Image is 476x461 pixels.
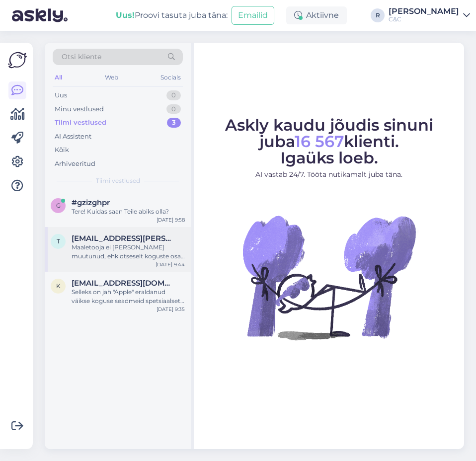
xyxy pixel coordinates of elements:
[53,71,64,84] div: All
[157,216,185,224] div: [DATE] 9:58
[203,169,455,180] p: AI vastab 24/7. Tööta nutikamalt juba täna.
[55,90,67,100] div: Uus
[156,261,185,268] div: [DATE] 9:44
[159,71,183,84] div: Socials
[72,198,110,207] span: #gzizghpr
[56,282,61,290] span: K
[56,202,61,209] span: g
[57,237,60,245] span: t
[72,288,185,306] div: Selleks on jah "Apple" eraldanud väikse koguse seadmeid spetsiaalset selleks launchiks ega mõjuta...
[103,71,120,84] div: Web
[389,7,459,15] div: [PERSON_NAME]
[166,104,181,114] div: 0
[166,90,181,100] div: 0
[72,243,185,261] div: Maaletooja ei [PERSON_NAME] muutunud, ehk otseselt koguste osas erinevust sealt ei tulene, kahjuk...
[225,115,433,167] span: Askly kaudu jõudis sinuni juba klienti. Igaüks loeb.
[72,279,175,288] span: Kaur@bentte.com
[55,145,69,155] div: Kõik
[157,306,185,313] div: [DATE] 9:35
[55,104,104,114] div: Minu vestlused
[55,159,95,169] div: Arhiveeritud
[72,207,185,216] div: Tere! Kuidas saan Teile abiks olla?
[167,118,181,128] div: 3
[371,8,385,22] div: R
[286,6,347,24] div: Aktiivne
[116,9,228,21] div: Proovi tasuta juba täna:
[72,234,175,243] span: triin.reisner@gmail.com
[232,6,274,25] button: Emailid
[295,132,344,151] span: 16 567
[116,10,135,20] b: Uus!
[8,51,27,70] img: Askly Logo
[239,188,418,367] img: No Chat active
[389,7,470,23] a: [PERSON_NAME]C&C
[96,176,140,185] span: Tiimi vestlused
[62,52,101,62] span: Otsi kliente
[55,118,106,128] div: Tiimi vestlused
[55,132,91,142] div: AI Assistent
[389,15,459,23] div: C&C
